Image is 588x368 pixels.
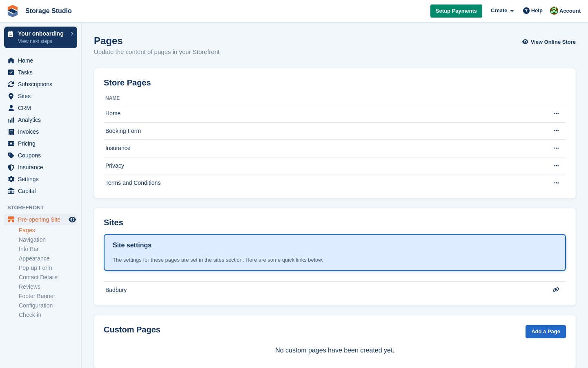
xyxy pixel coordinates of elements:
span: Capital [18,185,67,197]
a: menu [4,138,77,149]
span: View Online Store [531,38,576,46]
span: Invoices [18,126,67,137]
span: Pre-opening Site [18,214,67,225]
h2: Custom Pages [104,325,160,334]
a: menu [4,102,77,114]
span: Tasks [18,67,67,78]
div: The settings for these pages are set in the sites section. Here are some quick links below. [113,256,557,264]
span: Insurance [18,162,67,173]
span: Sites [18,90,67,102]
span: Analytics [18,114,67,126]
span: Create [491,7,507,15]
a: Add a Page [526,325,566,339]
p: View next steps [18,38,67,45]
td: Booking Form [104,122,543,140]
a: Pop-up Form [19,264,77,272]
h2: Store Pages [104,78,151,88]
a: menu [4,214,77,225]
p: Your onboarding [18,31,67,36]
a: Setup Payments [430,4,482,18]
a: Navigation [19,236,77,244]
td: Home [104,105,543,123]
a: menu [4,114,77,126]
span: CRM [18,102,67,114]
a: Appearance [19,255,77,263]
a: Contact Details [19,274,77,281]
span: Coupons [18,150,67,161]
h2: Sites [104,218,123,227]
a: View Online Store [524,35,576,49]
td: Badbury [104,282,543,299]
a: menu [4,162,77,173]
a: menu [4,67,77,78]
a: menu [4,90,77,102]
img: stora-icon-8386f47178a22dfd0bd8f6a31ec36ba5ce8667c1dd55bd0f319d3a0aa187defe.svg [7,5,19,17]
td: Insurance [104,140,543,157]
p: No custom pages have been created yet. [104,346,566,355]
a: Info Bar [19,245,77,253]
span: Help [531,7,543,15]
a: menu [4,79,77,90]
a: Preview store [67,215,77,224]
td: Terms and Conditions [104,175,543,192]
a: Footer Banner [19,292,77,300]
th: Name [104,92,543,105]
a: Reviews [19,283,77,291]
span: Pricing [18,138,67,149]
a: Storage Studio [22,4,75,18]
h1: Pages [94,35,220,46]
a: menu [4,126,77,137]
span: Home [18,55,67,66]
span: Subscriptions [18,79,67,90]
a: menu [4,173,77,185]
a: Check-in [19,311,77,319]
span: Setup Payments [436,7,477,15]
a: menu [4,185,77,197]
h1: Site settings [113,240,151,250]
span: Settings [18,173,67,185]
a: Your onboarding View next steps [4,27,77,48]
span: Account [559,7,581,15]
td: Privacy [104,157,543,175]
a: menu [4,55,77,66]
a: menu [4,150,77,161]
span: Storefront [7,204,81,212]
a: Configuration [19,302,77,310]
a: Pages [19,227,77,234]
p: Update the content of pages in your Storefront [94,47,220,57]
